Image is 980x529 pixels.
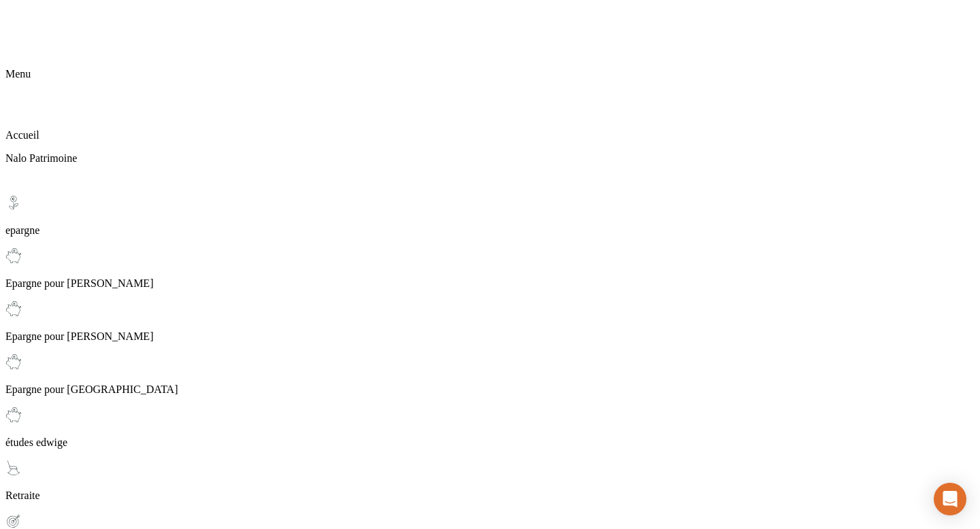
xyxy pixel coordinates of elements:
div: Epargne pour Azelie [5,301,975,343]
p: Epargne pour [PERSON_NAME] [5,277,975,290]
div: études edwige [5,407,975,449]
p: études edwige [5,437,975,449]
div: Retraite [5,460,975,502]
div: Epargne pour Aloys [5,248,975,290]
p: Epargne pour [GEOGRAPHIC_DATA] [5,383,975,396]
div: Ouvrir le Messenger Intercom [934,483,966,515]
p: epargne [5,224,975,237]
div: epargne [5,194,975,237]
div: Epargne pour Calixte [5,354,975,396]
p: Accueil [5,129,975,141]
div: Accueil [5,99,975,141]
p: Retraite [5,490,975,502]
p: Epargne pour [PERSON_NAME] [5,330,975,343]
span: Menu [5,68,31,80]
p: Nalo Patrimoine [5,152,975,165]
